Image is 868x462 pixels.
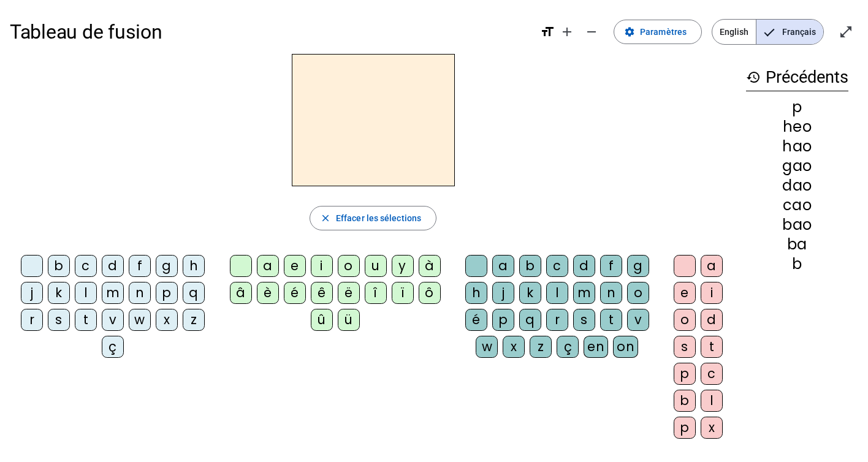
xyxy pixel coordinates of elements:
[627,309,649,331] div: v
[756,20,823,44] span: Français
[584,336,608,358] div: en
[476,336,498,358] div: w
[156,255,178,277] div: g
[338,309,360,331] div: ü
[746,100,848,115] div: p
[311,309,333,331] div: û
[600,255,622,277] div: f
[573,309,595,331] div: s
[392,282,414,304] div: ï
[102,282,124,304] div: m
[48,309,70,331] div: s
[701,390,723,412] div: l
[129,309,151,331] div: w
[674,309,696,331] div: o
[519,309,541,331] div: q
[336,211,421,225] span: Effacer les sélections
[183,282,205,304] div: q
[419,282,441,304] div: ô
[311,282,333,304] div: ê
[746,139,848,154] div: hao
[465,282,487,304] div: h
[102,336,124,358] div: ç
[102,255,124,277] div: d
[10,12,530,51] h1: Tableau de fusion
[156,309,178,331] div: x
[614,20,702,44] button: Paramètres
[746,159,848,173] div: gao
[701,417,723,439] div: x
[746,70,761,85] mat-icon: history
[530,336,552,358] div: z
[21,282,43,304] div: j
[48,282,70,304] div: k
[701,309,723,331] div: d
[627,282,649,304] div: o
[613,336,638,358] div: on
[701,282,723,304] div: i
[640,25,687,39] span: Paramètres
[129,255,151,277] div: f
[48,255,70,277] div: b
[392,255,414,277] div: y
[311,255,333,277] div: i
[465,309,487,331] div: é
[712,20,756,44] span: English
[746,218,848,232] div: bao
[546,309,568,331] div: r
[712,19,824,45] mat-button-toggle-group: Language selection
[600,282,622,304] div: n
[320,213,331,224] mat-icon: close
[540,25,555,39] mat-icon: format_size
[365,282,387,304] div: î
[75,255,97,277] div: c
[492,282,514,304] div: j
[257,255,279,277] div: a
[674,282,696,304] div: e
[75,282,97,304] div: l
[75,309,97,331] div: t
[674,417,696,439] div: p
[183,255,205,277] div: h
[21,309,43,331] div: r
[600,309,622,331] div: t
[746,257,848,271] div: b
[492,255,514,277] div: a
[674,336,696,358] div: s
[230,282,252,304] div: â
[365,255,387,277] div: u
[156,282,178,304] div: p
[674,363,696,385] div: p
[419,255,441,277] div: à
[579,20,604,44] button: Diminuer la taille de la police
[183,309,205,331] div: z
[834,20,858,44] button: Entrer en plein écran
[492,309,514,331] div: p
[627,255,649,277] div: g
[257,282,279,304] div: è
[839,25,853,39] mat-icon: open_in_full
[129,282,151,304] div: n
[701,336,723,358] div: t
[746,119,848,134] div: heo
[284,255,306,277] div: e
[746,237,848,252] div: ba
[519,255,541,277] div: b
[338,255,360,277] div: o
[338,282,360,304] div: ë
[746,198,848,213] div: cao
[701,255,723,277] div: a
[573,282,595,304] div: m
[560,25,574,39] mat-icon: add
[584,25,599,39] mat-icon: remove
[546,255,568,277] div: c
[310,206,436,230] button: Effacer les sélections
[284,282,306,304] div: é
[746,64,848,91] h3: Précédents
[503,336,525,358] div: x
[555,20,579,44] button: Augmenter la taille de la police
[519,282,541,304] div: k
[746,178,848,193] div: dao
[102,309,124,331] div: v
[624,26,635,37] mat-icon: settings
